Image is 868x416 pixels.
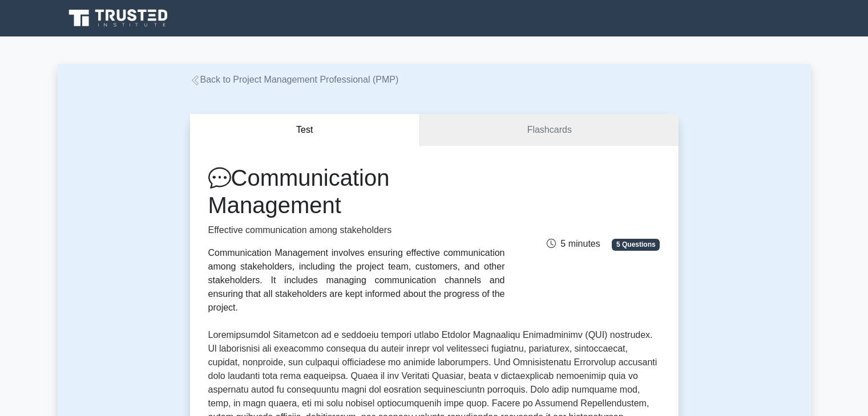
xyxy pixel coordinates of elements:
a: Flashcards [420,114,678,146]
span: 5 Questions [612,239,660,250]
button: Test [190,114,421,146]
div: Communication Management involves ensuring effective communication among stakeholders, including ... [208,246,505,315]
span: 5 minutes [547,239,600,248]
a: Back to Project Management Professional (PMP) [190,75,399,84]
p: Effective communication among stakeholders [208,223,505,237]
h1: Communication Management [208,164,505,219]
